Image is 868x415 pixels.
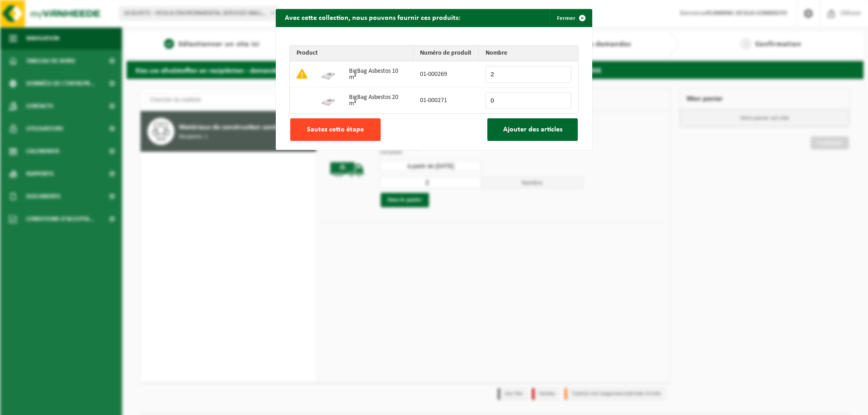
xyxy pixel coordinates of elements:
img: 01-000269 [321,66,335,81]
span: Sautez cette étape [307,126,364,133]
button: Sautez cette étape [290,118,381,141]
button: Ajouter des articles [487,118,578,141]
td: BigBag Asbestos 20 m³ [342,88,413,113]
th: Product [290,46,413,61]
h2: Avec cette collection, nous pouvons fournir ces produits: [276,9,469,26]
td: BigBag Asbestos 10 m³ [342,61,413,88]
img: 01-000271 [321,93,335,107]
td: 01-000271 [413,88,479,113]
button: Fermer [550,9,591,27]
th: Nombre [479,46,578,61]
th: Numéro de produit [413,46,479,61]
td: 01-000269 [413,61,479,88]
span: Ajouter des articles [503,126,562,133]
